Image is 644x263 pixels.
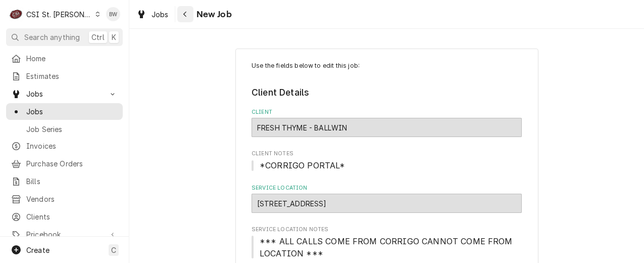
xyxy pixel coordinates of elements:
[24,32,80,42] span: Search anything
[252,150,522,171] div: Client Notes
[252,159,522,171] span: Client Notes
[252,150,522,158] span: Client Notes
[252,184,522,213] div: Service Location
[6,68,123,84] a: Estimates
[26,194,118,204] span: Vendors
[6,50,123,67] a: Home
[252,118,522,137] div: FRESH THYME - BALLWIN
[91,32,105,42] span: Ctrl
[6,121,123,138] a: Job Series
[252,108,522,116] label: Client
[252,184,522,192] label: Service Location
[26,9,92,20] div: CSI St. [PERSON_NAME]
[6,226,123,243] a: Go to Pricebook
[6,138,123,154] a: Invoices
[26,53,118,64] span: Home
[252,61,522,70] p: Use the fields below to edit this job:
[26,158,118,169] span: Purchase Orders
[26,176,118,187] span: Bills
[252,194,522,213] div: 13957 Manchester Rd, Ballwin, MO 63011
[111,245,116,255] span: C
[26,124,118,135] span: Job Series
[26,246,49,254] span: Create
[6,28,123,46] button: Search anythingCtrlK
[6,85,123,102] a: Go to Jobs
[6,208,123,225] a: Clients
[9,7,23,21] div: CSI St. Louis's Avatar
[152,9,169,20] span: Jobs
[112,32,116,42] span: K
[6,103,123,120] a: Jobs
[252,108,522,137] div: Client
[260,160,345,170] span: *CORRIGO PORTAL*
[6,173,123,190] a: Bills
[6,155,123,172] a: Purchase Orders
[106,7,120,21] div: BW
[106,7,120,21] div: Brad Wicks's Avatar
[193,8,232,21] span: New Job
[26,89,103,99] span: Jobs
[26,106,118,117] span: Jobs
[252,235,522,259] span: Service Location Notes
[26,141,118,151] span: Invoices
[26,229,103,240] span: Pricebook
[132,6,173,23] a: Jobs
[252,86,522,99] legend: Client Details
[252,226,522,234] span: Service Location Notes
[6,191,123,207] a: Vendors
[26,71,118,81] span: Estimates
[252,226,522,259] div: Service Location Notes
[26,211,118,222] span: Clients
[177,6,193,22] button: Navigate back
[9,7,23,21] div: C
[260,236,515,258] span: *** ALL CALLS COME FROM CORRIGO CANNOT COME FROM LOCATION ***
